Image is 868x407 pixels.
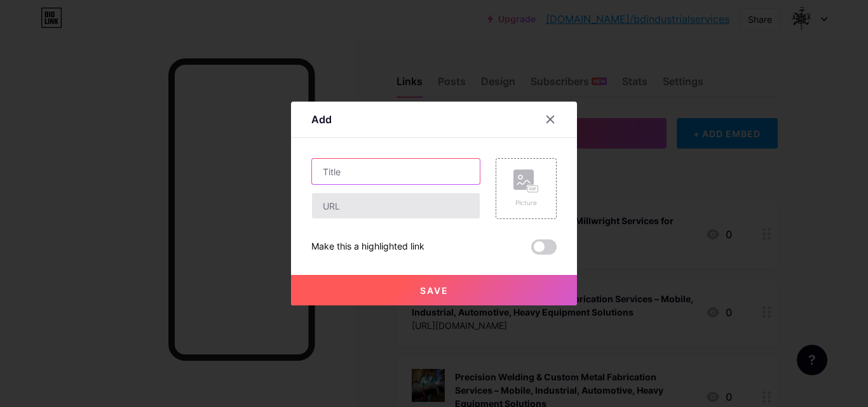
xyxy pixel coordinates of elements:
div: Add [311,112,332,127]
button: Save [291,275,577,305]
div: Picture [513,198,539,208]
input: URL [312,193,480,218]
input: Title [312,159,480,184]
div: Make this a highlighted link [311,239,424,255]
span: Save [420,285,449,296]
